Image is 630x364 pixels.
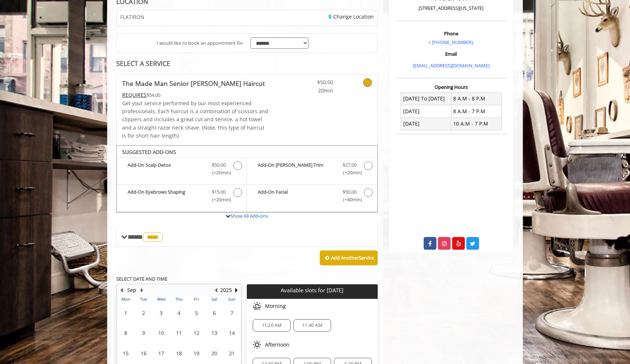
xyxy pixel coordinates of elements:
[331,254,374,261] b: Add Another Service
[120,161,243,178] label: Add-On Scalp Detox
[127,286,136,294] button: Sep
[250,188,373,205] label: Add-On Facial
[343,188,357,196] span: $50.00
[170,296,187,303] th: Thu
[122,149,176,155] b: SUGGESTED ADD-ONS
[293,319,331,332] div: 11:40 AM
[262,323,282,328] span: 11:20 AM
[230,213,268,219] a: Show All Add-ons
[343,161,357,169] span: $27.00
[397,31,505,36] h3: Phone
[395,84,507,90] h3: Opening Hours
[258,188,335,203] b: Add-On Facial
[220,286,232,294] button: 2025
[117,296,135,303] th: Mon
[188,296,205,303] th: Fri
[290,78,333,86] span: $50.00
[253,302,261,310] img: morning slots
[265,303,286,309] span: Morning
[128,188,205,203] b: Add-On Eyebrows Shaping
[451,118,501,130] td: 10 A.M - 7 P.M
[401,118,451,130] td: [DATE]
[120,188,243,205] label: Add-On Eyebrows Shaping
[122,78,265,88] b: The Made Man Senior [PERSON_NAME] Haircut
[157,39,243,47] span: I would like to book an appointment for
[139,286,145,294] button: Next Month
[265,342,289,348] span: Afternoon
[116,60,378,67] div: SELECT A SERVICE
[250,161,373,178] label: Add-On Beard Trim
[428,39,474,45] a: + [PHONE_NUMBER].
[290,87,333,95] span: 20min
[253,340,261,349] img: afternoon slots
[413,62,490,69] a: [EMAIL_ADDRESS][DOMAIN_NAME]
[122,99,269,140] p: Get your service performed by our most experienced professionals. Each haircut is a combination o...
[118,286,124,294] button: Previous Month
[205,296,223,303] th: Sat
[208,169,230,177] span: (+20min )
[451,105,501,118] td: 8 A.M - 7 P.M
[213,286,219,294] button: Previous Year
[212,188,226,196] span: $15.00
[401,92,451,105] td: [DATE] To [DATE]
[116,145,378,213] div: The Made Man Senior Barber Haircut Add-onS
[212,161,226,169] span: $50.00
[122,91,147,98] span: This service needs some Advance to be paid before we block your appointment
[258,161,335,177] b: Add-On [PERSON_NAME] Trim
[208,196,230,203] span: (+20min )
[397,51,505,56] h3: Email
[401,105,451,118] td: [DATE]
[397,4,505,12] p: [STREET_ADDRESS][US_STATE]
[120,14,144,20] span: FLATIRON
[122,91,269,99] div: $54.00
[302,323,322,328] span: 11:40 AM
[233,286,239,294] button: Next Year
[451,92,501,105] td: 8 A.M - 8 P.M
[116,276,167,282] b: SELECT DATE AND TIME
[128,161,205,177] b: Add-On Scalp Detox
[250,287,374,293] p: Available slots for [DATE]
[339,169,360,177] span: (+20min )
[339,196,360,203] span: (+40min )
[152,296,170,303] th: Wed
[328,13,374,20] a: Change Location
[320,250,378,266] button: Add AnotherService
[135,296,152,303] th: Tue
[223,296,241,303] th: Sun
[253,319,290,332] div: 11:20 AM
